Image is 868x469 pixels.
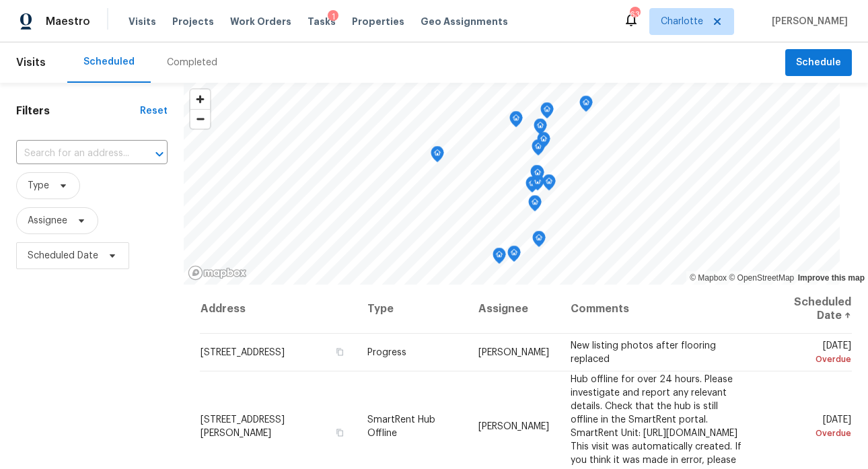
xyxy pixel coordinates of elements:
[540,102,554,123] div: Map marker
[785,49,852,77] button: Schedule
[766,426,851,439] div: Overdue
[571,341,716,364] span: New listing photos after flooring replaced
[167,56,217,69] div: Completed
[150,145,169,164] button: Open
[560,285,756,334] th: Comments
[528,195,542,216] div: Map marker
[16,48,46,77] span: Visits
[766,341,851,366] span: [DATE]
[190,109,210,129] button: Zoom out
[661,15,703,28] span: Charlotte
[308,17,336,26] span: Tasks
[509,111,523,132] div: Map marker
[756,285,852,334] th: Scheduled Date ↑
[190,110,210,129] span: Zoom out
[367,348,406,357] span: Progress
[630,8,639,22] div: 63
[172,15,214,28] span: Projects
[766,15,848,28] span: [PERSON_NAME]
[367,414,435,437] span: SmartRent Hub Offline
[188,265,247,281] a: Mapbox homepage
[140,104,168,118] div: Reset
[201,348,285,357] span: [STREET_ADDRESS]
[28,249,98,262] span: Scheduled Date
[766,414,851,439] span: [DATE]
[796,55,841,71] span: Schedule
[526,176,539,197] div: Map marker
[468,285,560,334] th: Assignee
[579,96,593,116] div: Map marker
[507,246,521,266] div: Map marker
[537,132,550,153] div: Map marker
[766,353,851,366] div: Overdue
[431,146,444,167] div: Map marker
[46,15,90,28] span: Maestro
[16,143,130,164] input: Search for an address...
[729,273,794,283] a: OpenStreetMap
[478,421,549,431] span: [PERSON_NAME]
[532,139,545,160] div: Map marker
[534,118,547,139] div: Map marker
[201,414,285,437] span: [STREET_ADDRESS][PERSON_NAME]
[200,285,357,334] th: Address
[531,166,544,186] div: Map marker
[83,55,135,69] div: Scheduled
[334,426,346,438] button: Copy Address
[357,285,468,334] th: Type
[542,174,556,195] div: Map marker
[230,15,291,28] span: Work Orders
[798,273,865,283] a: Improve this map
[493,248,506,268] div: Map marker
[16,104,140,118] h1: Filters
[530,165,544,186] div: Map marker
[421,15,508,28] span: Geo Assignments
[28,179,49,192] span: Type
[352,15,404,28] span: Properties
[28,214,67,227] span: Assignee
[190,89,210,109] button: Zoom in
[690,273,727,283] a: Mapbox
[328,10,338,24] div: 1
[334,346,346,358] button: Copy Address
[184,83,840,285] canvas: Map
[129,15,156,28] span: Visits
[478,348,549,357] span: [PERSON_NAME]
[532,231,546,252] div: Map marker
